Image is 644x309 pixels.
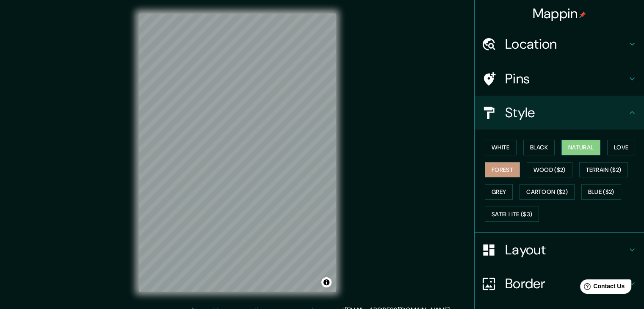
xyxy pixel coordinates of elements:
[475,233,644,267] div: Layout
[569,276,635,300] iframe: Help widget launcher
[505,70,627,87] h4: Pins
[475,96,644,130] div: Style
[475,62,644,96] div: Pins
[561,140,600,155] button: Natural
[505,36,627,52] h4: Location
[485,184,513,200] button: Grey
[505,241,627,258] h4: Layout
[607,140,635,155] button: Love
[520,184,575,200] button: Cartoon ($2)
[505,104,627,121] h4: Style
[579,11,586,18] img: pin-icon.png
[505,275,627,292] h4: Border
[581,184,621,200] button: Blue ($2)
[485,162,520,178] button: Forest
[475,267,644,301] div: Border
[139,14,336,292] canvas: Map
[475,27,644,61] div: Location
[485,140,517,155] button: White
[485,207,539,222] button: Satellite ($3)
[523,140,555,155] button: Black
[533,5,586,22] h4: Mappin
[527,162,572,178] button: Wood ($2)
[321,277,332,287] button: Toggle attribution
[579,162,628,178] button: Terrain ($2)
